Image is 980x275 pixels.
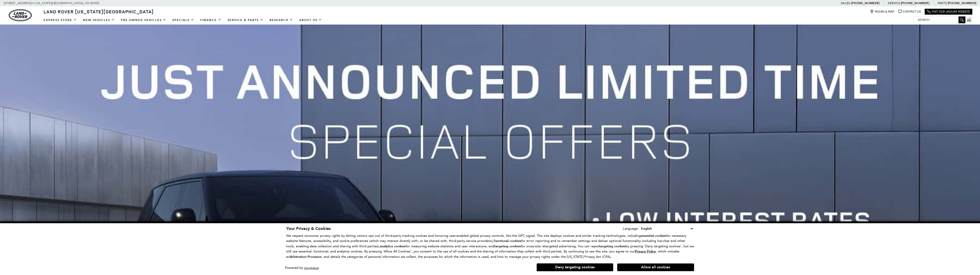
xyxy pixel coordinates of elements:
[640,226,694,231] select: Language Select
[80,16,118,25] a: New Vehicles
[635,249,656,254] u: Privacy Policy
[927,10,970,14] a: Visit Our Jaguar Website
[841,1,850,5] span: Sales
[635,249,656,253] a: Privacy Policy
[901,1,929,5] a: [PHONE_NUMBER]
[197,16,224,25] a: Finance
[380,244,406,249] strong: analytics cookies
[286,233,694,260] p: We respect consumer privacy rights by letting visitors opt out of third-party tracking cookies an...
[40,16,325,25] nav: Main Navigation
[9,9,32,21] a: land-rover
[537,263,613,271] button: Deny targeting cookies
[290,254,322,259] strong: Arbitration Provision
[617,263,694,271] button: Allow all cookies
[266,16,296,25] a: Research
[494,244,521,249] strong: targeting cookies
[898,10,921,14] a: Contact Us
[870,10,894,14] a: Hours & Map
[599,244,626,249] strong: targeting cookies
[169,16,197,25] a: Specials
[44,8,154,15] span: Land Rover [US_STATE][GEOGRAPHIC_DATA]
[948,1,976,5] a: [PHONE_NUMBER]
[851,1,879,5] a: [PHONE_NUMBER]
[9,9,32,21] img: Land Rover
[40,16,80,25] a: EXPRESS STORE
[623,227,639,230] div: Language:
[286,226,331,231] span: Your Privacy & Cookies
[4,1,99,5] a: [STREET_ADDRESS] • [US_STATE][GEOGRAPHIC_DATA], CO 80905
[304,266,319,270] a: ComplyAuto
[224,16,266,25] a: Service & Parts
[938,1,947,5] span: Parts
[888,1,900,5] span: Service
[296,16,325,25] a: About Us
[641,233,666,238] strong: essential cookies
[914,17,965,23] input: Search
[40,8,157,15] a: Land Rover [US_STATE][GEOGRAPHIC_DATA]
[118,16,169,25] a: Pre-Owned Vehicles
[285,266,319,270] div: Powered by
[494,239,521,243] strong: functional cookies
